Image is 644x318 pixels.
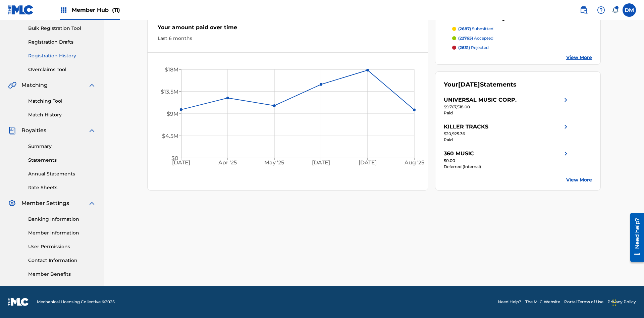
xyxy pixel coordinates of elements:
[28,157,96,164] a: Statements
[28,257,96,264] a: Contact Information
[577,3,590,17] a: Public Search
[37,299,115,305] span: Mechanical Licensing Collective © 2025
[566,54,592,61] a: View More
[623,3,636,17] div: User Menu
[458,45,470,50] span: (2631)
[28,271,96,278] a: Member Benefits
[458,35,493,41] p: accepted
[28,143,96,150] a: Summary
[562,123,570,131] img: right chevron icon
[564,299,603,305] a: Portal Terms of Use
[28,111,96,118] a: Match History
[158,23,418,35] div: Your amount paid over time
[444,110,570,116] div: Paid
[625,210,644,265] iframe: Resource Center
[21,81,48,89] span: Matching
[444,150,570,170] a: 360 MUSICright chevron icon$0.00Deferred (Internal)
[28,39,96,46] a: Registration Drafts
[218,160,237,166] tspan: Apr '25
[265,160,284,166] tspan: May '25
[88,199,96,207] img: expand
[452,26,592,32] a: (2687) submitted
[444,164,570,170] div: Deferred (Internal)
[458,45,489,51] p: rejected
[162,133,178,139] tspan: $4.5M
[21,199,69,207] span: Member Settings
[562,150,570,158] img: right chevron icon
[28,170,96,177] a: Annual Statements
[8,126,16,135] img: Royalties
[165,66,178,73] tspan: $18M
[171,155,178,161] tspan: $0
[359,160,377,166] tspan: [DATE]
[28,25,96,32] a: Bulk Registration Tool
[452,35,592,41] a: (22765) accepted
[444,131,570,137] div: $20,925.36
[458,36,473,41] span: (22765)
[580,6,588,14] img: search
[60,6,68,14] img: Top Rightsholders
[21,126,46,135] span: Royalties
[444,158,570,164] div: $0.00
[612,7,619,13] div: Notifications
[458,26,471,31] span: (2687)
[312,160,330,166] tspan: [DATE]
[161,89,178,95] tspan: $13.5M
[28,229,96,236] a: Member Information
[28,98,96,105] a: Matching Tool
[167,111,178,117] tspan: $9M
[525,299,560,305] a: The MLC Website
[444,123,488,131] div: KILLER TRACKS
[404,160,424,166] tspan: Aug '25
[444,150,474,158] div: 360 MUSIC
[158,35,418,42] div: Last 6 months
[566,176,592,183] a: View More
[444,96,517,104] div: UNIVERSAL MUSIC CORP.
[28,216,96,223] a: Banking Information
[28,243,96,250] a: User Permissions
[8,199,16,207] img: Member Settings
[452,45,592,51] a: (2631) rejected
[8,5,34,15] img: MLC Logo
[612,293,616,313] div: Drag
[112,7,120,13] span: (11)
[562,96,570,104] img: right chevron icon
[88,126,96,135] img: expand
[498,299,521,305] a: Need Help?
[610,286,644,318] iframe: Chat Widget
[8,298,29,306] img: logo
[72,6,120,14] span: Member Hub
[444,104,570,110] div: $9,767,518.00
[458,26,493,32] p: submitted
[444,123,570,143] a: KILLER TRACKSright chevron icon$20,925.36Paid
[8,81,16,89] img: Matching
[88,81,96,89] img: expand
[172,160,190,166] tspan: [DATE]
[594,3,608,17] div: Help
[28,66,96,73] a: Overclaims Tool
[597,6,605,14] img: help
[444,96,570,116] a: UNIVERSAL MUSIC CORP.right chevron icon$9,767,518.00Paid
[607,299,636,305] a: Privacy Policy
[458,81,480,88] span: [DATE]
[28,184,96,191] a: Rate Sheets
[444,137,570,143] div: Paid
[28,52,96,59] a: Registration History
[444,80,517,89] div: Your Statements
